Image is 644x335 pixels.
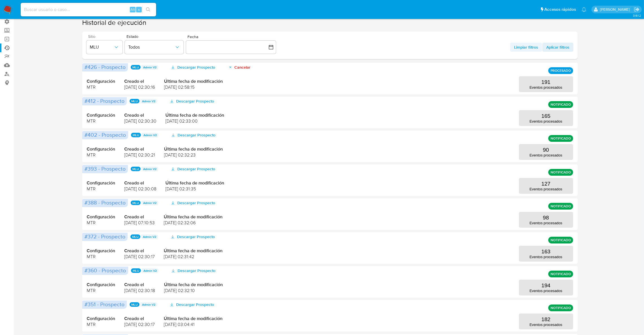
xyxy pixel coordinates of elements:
[21,6,156,13] input: Buscar usuario o caso...
[634,6,640,12] a: Salir
[544,6,576,12] span: Accesos rápidos
[633,13,641,18] span: 3.161.2
[142,6,154,14] button: search-icon
[138,7,140,12] span: s
[600,7,632,12] p: santiago.sgreco@mercadolibre.com
[130,7,135,12] span: Alt
[582,7,586,12] a: Notificaciones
